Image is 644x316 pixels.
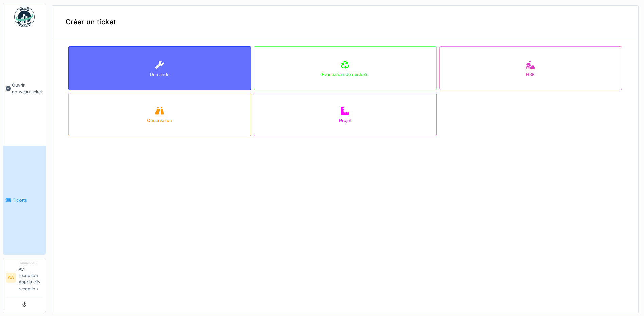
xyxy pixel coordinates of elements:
[321,71,368,78] div: Évacuation de déchets
[150,71,169,78] div: Demande
[147,117,172,124] div: Observation
[14,7,35,27] img: Badge_color-CXgf-gQk.svg
[339,117,351,124] div: Projet
[52,6,638,38] div: Créer un ticket
[19,261,43,295] li: Avl reception Aspria city reception
[3,146,46,254] a: Tickets
[6,273,16,283] li: AA
[3,31,46,146] a: Ouvrir nouveau ticket
[12,82,43,95] span: Ouvrir nouveau ticket
[19,261,43,266] div: Demandeur
[526,71,535,78] div: HSK
[6,261,43,296] a: AA DemandeurAvl reception Aspria city reception
[13,197,43,203] span: Tickets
